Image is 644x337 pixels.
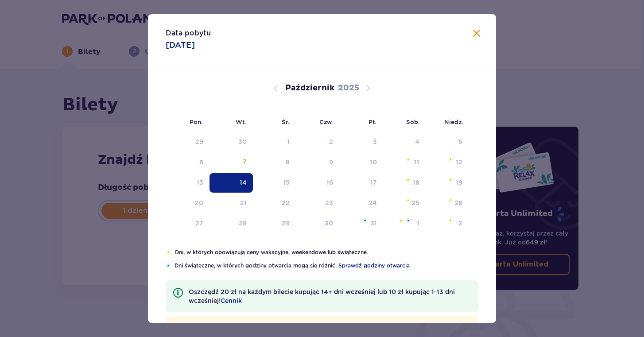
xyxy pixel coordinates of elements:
div: 15 [283,178,290,187]
div: 11 [414,158,419,167]
button: Zamknij [471,28,482,39]
td: sobota, 18 października 2025 [383,173,426,193]
td: niedziela, 26 października 2025 [426,194,469,213]
img: Pomarańczowa gwiazdka [166,250,171,255]
img: Pomarańczowa gwiazdka [405,157,411,162]
td: środa, 29 października 2025 [253,214,296,233]
img: Niebieska gwiazdka [362,218,368,223]
img: Pomarańczowa gwiazdka [405,177,411,182]
p: Dni, w których obowiązują ceny wakacyjne, weekendowe lub świąteczne. [175,248,478,256]
td: piątek, 31 października 2025 [339,214,383,233]
td: czwartek, 9 października 2025 [296,153,340,172]
td: sobota, 25 października 2025 [383,194,426,213]
div: 19 [456,178,462,187]
div: 30 [238,137,247,146]
div: 21 [240,198,247,207]
div: 6 [199,158,203,167]
img: Niebieska gwiazdka [406,218,411,223]
div: 23 [325,198,333,207]
small: Pon. [190,118,203,125]
td: środa, 8 października 2025 [253,153,296,172]
td: czwartek, 16 października 2025 [296,173,340,193]
td: poniedziałek, 27 października 2025 [166,214,209,233]
img: Pomarańczowa gwiazdka [398,218,404,223]
td: czwartek, 30 października 2025 [296,214,340,233]
div: 13 [197,178,203,187]
p: Październik [285,83,334,93]
img: Pomarańczowa gwiazdka [448,198,454,203]
td: wtorek, 28 października 2025 [209,214,253,233]
td: niedziela, 2 listopada 2025 [426,214,469,233]
button: Następny miesiąc [363,83,373,93]
img: Pomarańczowa gwiazdka [448,177,454,182]
div: 8 [286,158,290,167]
div: 16 [326,178,333,187]
a: Sprawdź godziny otwarcia [338,262,410,270]
img: Pomarańczowa gwiazdka [405,198,411,203]
div: 14 [240,178,247,187]
div: 17 [370,178,377,187]
small: Pt. [369,118,376,125]
td: sobota, 11 października 2025 [383,153,426,172]
p: Dni świąteczne, w których godziny otwarcia mogą się różnić. [175,262,478,270]
td: środa, 22 października 2025 [253,194,296,213]
button: Poprzedni miesiąc [271,83,281,93]
small: Wt. [236,118,246,125]
td: Data niedostępna. poniedziałek, 29 września 2025 [166,132,209,152]
div: 3 [373,137,377,146]
td: poniedziałek, 20 października 2025 [166,194,209,213]
td: Data niedostępna. niedziela, 5 października 2025 [426,132,469,152]
td: czwartek, 23 października 2025 [296,194,340,213]
div: 1 [417,219,419,228]
small: Niedz. [444,118,463,125]
td: Data niedostępna. czwartek, 2 października 2025 [296,132,340,152]
div: 25 [411,198,419,207]
small: Śr. [282,118,290,125]
p: Oszczędź 20 zł na każdym bilecie kupując 14+ dni wcześniej lub 10 zł kupując 1-13 dni wcześniej! [189,287,471,305]
td: Data niedostępna. wtorek, 30 września 2025 [209,132,253,152]
td: Data niedostępna. sobota, 4 października 2025 [383,132,426,152]
td: piątek, 10 października 2025 [339,153,383,172]
div: 26 [454,198,462,207]
p: [DATE] [166,40,195,50]
p: 2025 [338,83,359,93]
div: 27 [195,219,203,228]
td: wtorek, 21 października 2025 [209,194,253,213]
td: środa, 15 października 2025 [253,173,296,193]
td: sobota, 1 listopada 2025 [383,214,426,233]
img: Niebieska gwiazdka [166,263,171,268]
div: 29 [282,219,290,228]
div: 7 [243,158,247,167]
small: Sob. [406,118,420,125]
td: Data niedostępna. piątek, 3 października 2025 [339,132,383,152]
a: Cennik [221,296,242,305]
img: Pomarańczowa gwiazdka [448,157,454,162]
div: 1 [287,137,290,146]
td: wtorek, 7 października 2025 [209,153,253,172]
td: niedziela, 12 października 2025 [426,153,469,172]
div: 20 [195,198,203,207]
td: piątek, 24 października 2025 [339,194,383,213]
div: 2 [458,219,462,228]
div: 24 [369,198,377,207]
img: Pomarańczowa gwiazdka [448,218,454,223]
div: 31 [370,219,377,228]
div: 9 [329,158,333,167]
div: 5 [458,137,462,146]
td: Data niedostępna. środa, 1 października 2025 [253,132,296,152]
div: 4 [415,137,419,146]
small: Czw. [319,118,333,125]
td: piątek, 17 października 2025 [339,173,383,193]
td: poniedziałek, 13 października 2025 [166,173,209,193]
div: 22 [282,198,290,207]
div: 18 [413,178,419,187]
div: 29 [195,137,203,146]
div: 30 [325,219,333,228]
td: Data niedostępna. poniedziałek, 6 października 2025 [166,153,209,172]
p: Data pobytu [166,28,211,38]
div: 12 [456,158,462,167]
div: 2 [329,137,333,146]
td: Data zaznaczona. wtorek, 14 października 2025 [209,173,253,193]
